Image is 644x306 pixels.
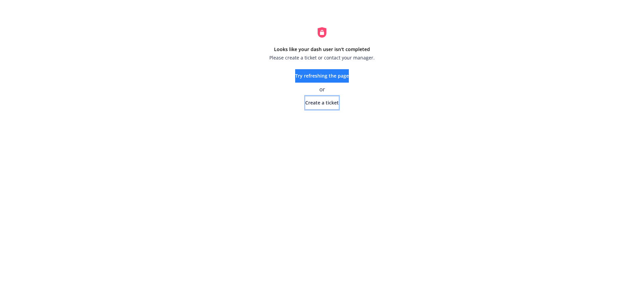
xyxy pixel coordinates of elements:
[274,46,370,52] strong: Looks like your dash user isn't completed
[319,85,325,93] span: or
[305,99,339,106] span: Create a ticket
[295,73,349,79] span: Try refreshing the page
[305,96,339,110] a: Create a ticket
[295,69,349,83] button: Try refreshing the page
[269,54,375,61] span: Please create a ticket or contact your manager.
